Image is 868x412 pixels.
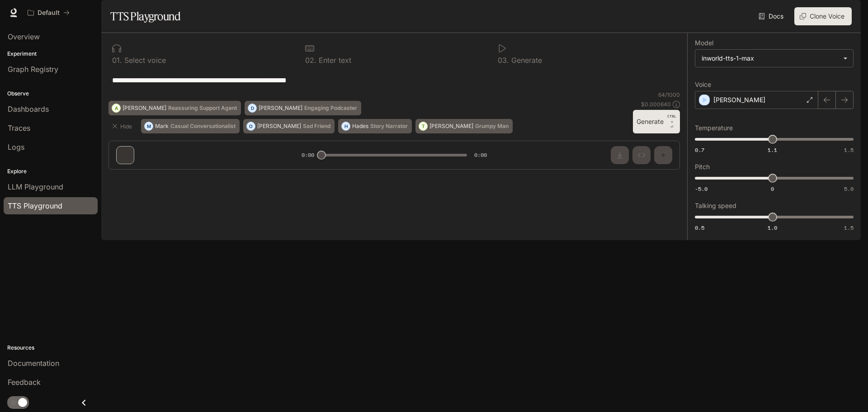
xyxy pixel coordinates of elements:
[110,7,180,25] h1: TTS Playground
[170,123,236,129] p: Casual Conversationalist
[695,224,704,232] span: 0.5
[702,54,839,63] div: inworld-tts-1-max
[844,224,854,232] span: 1.5
[370,123,408,129] p: Story Narrator
[303,123,330,129] p: Sad Friend
[247,119,255,133] div: O
[695,125,733,131] p: Temperature
[145,119,153,133] div: M
[304,105,357,111] p: Engaging Podcaster
[123,105,166,111] p: [PERSON_NAME]
[108,119,137,133] button: Hide
[771,185,774,193] span: 0
[667,114,676,124] p: CTRL +
[658,91,680,99] p: 64 / 1000
[695,164,710,170] p: Pitch
[108,101,241,115] button: A[PERSON_NAME]Reassuring Support Agent
[112,101,120,115] div: A
[695,81,711,88] p: Voice
[24,4,74,22] button: All workspaces
[633,110,680,133] button: GenerateCTRL +⏎
[757,7,787,25] a: Docs
[641,100,671,108] p: $ 0.000640
[342,119,350,133] div: H
[38,9,60,17] p: Default
[794,7,852,25] button: Clone Voice
[122,57,166,64] p: Select voice
[168,105,237,111] p: Reassuring Support Agent
[141,119,240,133] button: MMarkCasual Conversationalist
[695,203,736,209] p: Talking speed
[305,57,316,64] p: 0 2 .
[257,123,301,129] p: [PERSON_NAME]
[316,57,351,64] p: Enter text
[844,185,854,193] span: 5.0
[498,57,509,64] p: 0 3 .
[695,146,704,154] span: 0.7
[245,101,361,115] button: D[PERSON_NAME]Engaging Podcaster
[248,101,256,115] div: D
[844,146,854,154] span: 1.5
[509,57,542,64] p: Generate
[338,119,412,133] button: HHadesStory Narrator
[352,123,368,129] p: Hades
[695,50,853,67] div: inworld-tts-1-max
[768,224,777,232] span: 1.0
[419,119,427,133] div: T
[243,119,335,133] button: O[PERSON_NAME]Sad Friend
[155,123,169,129] p: Mark
[475,123,509,129] p: Grumpy Man
[695,185,708,193] span: -5.0
[667,114,676,130] p: ⏎
[259,105,302,111] p: [PERSON_NAME]
[695,40,713,46] p: Model
[713,95,765,104] p: [PERSON_NAME]
[415,119,513,133] button: T[PERSON_NAME]Grumpy Man
[112,57,122,64] p: 0 1 .
[768,146,777,154] span: 1.1
[429,123,473,129] p: [PERSON_NAME]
